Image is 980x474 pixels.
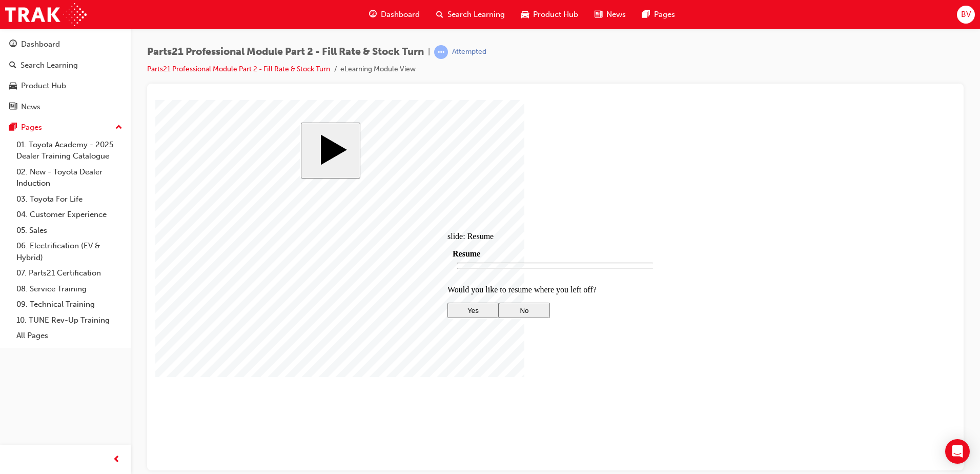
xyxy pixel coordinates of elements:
[12,164,127,191] a: 02. New - Toyota Dealer Induction
[4,56,127,75] a: Search Learning
[9,82,17,91] span: car-icon
[634,4,683,25] a: pages-iconPages
[4,118,127,137] button: Pages
[606,9,626,21] span: News
[115,121,122,134] span: up-icon
[12,223,127,239] a: 05. Sales
[5,3,87,26] img: Trak
[533,9,578,21] span: Product Hub
[9,123,17,132] span: pages-icon
[12,207,127,223] a: 04. Customer Experience
[9,103,17,112] span: news-icon
[21,122,42,133] div: Pages
[292,203,343,218] button: Yes
[343,203,395,218] button: No
[642,8,650,21] span: pages-icon
[12,328,127,344] a: All Pages
[428,46,430,58] span: |
[428,4,513,25] a: search-iconSearch Learning
[961,9,971,21] span: BV
[434,45,448,59] span: learningRecordVerb_ATTEMPT-icon
[147,65,330,73] a: Parts21 Professional Module Part 2 - Fill Rate & Stock Turn
[595,8,602,21] span: news-icon
[369,8,377,21] span: guage-icon
[147,46,424,58] span: Parts21 Professional Module Part 2 - Fill Rate & Stock Turn
[957,6,975,24] button: BV
[381,9,420,21] span: Dashboard
[12,191,127,207] a: 03. Toyota For Life
[292,185,507,194] p: Would you like to resume where you left off?
[12,265,127,281] a: 07. Parts21 Certification
[12,312,127,328] a: 10. TUNE Rev-Up Training
[113,453,120,466] span: prev-icon
[21,101,40,113] div: News
[4,33,127,118] button: DashboardSearch LearningProduct HubNews
[521,8,529,21] span: car-icon
[654,9,675,21] span: Pages
[4,35,127,54] a: Dashboard
[292,132,507,141] div: slide: Resume
[361,4,428,25] a: guage-iconDashboard
[12,137,127,164] a: 01. Toyota Academy - 2025 Dealer Training Catalogue
[12,238,127,265] a: 06. Electrification (EV & Hybrid)
[297,149,325,158] span: Resume
[21,38,60,50] div: Dashboard
[586,4,634,25] a: news-iconNews
[4,76,127,95] a: Product Hub
[447,9,505,21] span: Search Learning
[9,61,16,70] span: search-icon
[452,47,486,57] div: Attempted
[21,60,78,71] div: Search Learning
[12,297,127,312] a: 09. Technical Training
[21,80,66,92] div: Product Hub
[9,40,17,49] span: guage-icon
[436,8,443,21] span: search-icon
[12,281,127,297] a: 08. Service Training
[513,4,586,25] a: car-iconProduct Hub
[945,439,970,464] div: Open Intercom Messenger
[4,97,127,116] a: News
[340,64,416,75] li: eLearning Module View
